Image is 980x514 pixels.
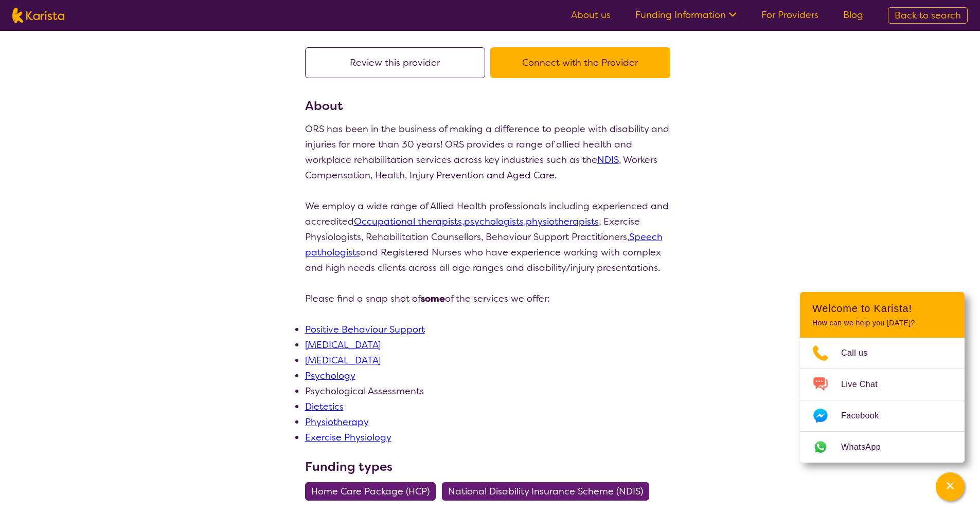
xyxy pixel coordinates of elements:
div: Channel Menu [800,292,965,463]
a: For Providers [761,9,818,21]
span: Home Care Package (HCP) [311,482,430,501]
a: [MEDICAL_DATA] [305,339,381,351]
span: WhatsApp [841,439,893,455]
a: Home Care Package (HCP) [305,485,442,498]
a: Web link opens in a new tab. [800,432,965,463]
p: How can we help you [DATE]? [812,319,952,327]
p: We employ a wide range of Allied Health professionals including experienced and accredited , , , ... [305,198,675,276]
h2: Welcome to Karista! [812,302,952,315]
button: Review this provider [305,47,485,78]
span: National Disability Insurance Scheme (NDIS) [448,482,643,501]
img: Karista logo [12,8,64,23]
a: psychologists [464,215,524,228]
a: Psychology [305,370,355,382]
a: Blog [843,9,863,21]
h3: About [305,97,675,115]
a: About us [571,9,611,21]
a: Occupational therapists [354,215,462,228]
a: physiotherapists [526,215,599,228]
a: Connect with the Provider [490,57,675,69]
button: Channel Menu [936,472,965,501]
span: Live Chat [841,377,890,392]
a: Exercise Physiology [305,431,391,444]
span: Call us [841,345,880,361]
a: National Disability Insurance Scheme (NDIS) [442,485,655,498]
h3: Funding types [305,457,675,476]
a: Positive Behaviour Support [305,323,425,336]
button: Connect with the Provider [490,47,670,78]
span: Back to search [895,9,961,22]
li: Psychological Assessments [305,383,675,399]
ul: Choose channel [800,338,965,463]
a: Dietetics [305,400,344,413]
p: ORS has been in the business of making a difference to people with disability and injuries for mo... [305,121,675,183]
strong: some [421,292,445,305]
a: Funding Information [635,9,737,21]
span: Facebook [841,408,891,424]
a: Back to search [888,7,968,24]
p: Please find a snap shot of of the services we offer: [305,291,675,306]
a: Physiotherapy [305,416,369,428]
a: [MEDICAL_DATA] [305,354,381,366]
a: Review this provider [305,57,490,69]
a: NDIS [597,154,619,166]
